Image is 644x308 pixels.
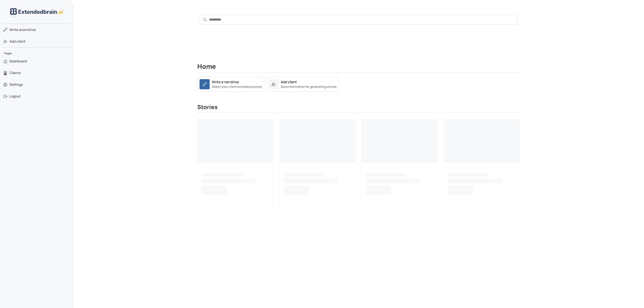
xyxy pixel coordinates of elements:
small: Save information for generating stories [281,84,337,89]
span: Write a [9,27,21,32]
a: Write a narrativeSelect your client and add a prompt [197,81,264,86]
span: Add client [9,39,26,44]
h2: Home [197,63,520,73]
span: Clients [9,70,21,75]
span: Logout [9,94,21,99]
img: logo [10,8,63,18]
span: Dashboard [9,59,27,64]
a: Add clientSave information for generating stories [266,81,339,86]
div: Write a narrative [212,79,239,84]
small: Select your client and add a prompt [212,84,262,89]
a: Add clientSave information for generating stories [266,77,339,92]
div: Add client [281,79,297,84]
span: narrative [9,27,36,32]
h3: Stories [197,104,520,113]
span: Settings [9,82,23,87]
a: Write a narrativeSelect your client and add a prompt [197,77,264,92]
